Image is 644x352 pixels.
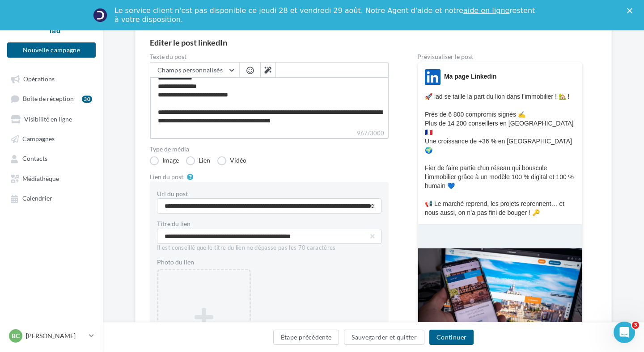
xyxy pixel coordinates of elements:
div: Le service client n'est pas disponible ce jeudi 28 et vendredi 29 août. Notre Agent d'aide et not... [114,6,537,24]
div: Fermer [627,8,636,13]
a: Campagnes [5,130,97,147]
label: Vidéo [217,156,246,165]
button: Nouvelle campagne [7,42,96,58]
span: Campagnes [22,135,55,142]
label: Texte du post [150,54,389,60]
a: Visibilité en ligne [5,111,97,127]
button: Champs personnalisés [150,63,239,78]
label: Lien du post [150,174,183,180]
span: Visibilité en ligne [24,115,72,123]
a: Boîte de réception30 [5,90,97,107]
button: Continuer [429,330,474,345]
div: Prévisualiser le post [417,54,583,60]
label: 967/3000 [150,129,389,139]
span: Calendrier [22,195,52,202]
label: Photo du lien [157,259,251,265]
p: [PERSON_NAME] [26,331,85,340]
span: Médiathèque [22,175,59,182]
button: Étape précédente [273,330,339,345]
a: Calendrier [5,190,97,206]
label: Type de média [150,146,389,152]
img: Profile image for Service-Client [93,8,107,22]
span: 3 [632,322,639,329]
span: BC [12,331,20,340]
label: Url du post [157,191,188,197]
span: Boîte de réception [23,95,74,103]
a: Opérations [5,71,97,87]
span: Champs personnalisés [157,66,223,74]
a: Médiathèque [5,170,97,186]
div: Ma page Linkedin [444,72,496,81]
label: Image [150,156,179,165]
span: Contacts [22,155,47,163]
div: Il est conseillé que le titre du lien ne dépasse pas les 70 caractères [157,244,381,252]
a: BC [PERSON_NAME] [7,327,96,344]
div: 30 [82,96,92,103]
p: 🚀 iad se taille la part du lion dans l’immobilier ! 🏡 ! Près de 6 800 compromis signés ✍️ Plus de... [425,92,575,217]
label: Titre du lien [157,221,381,227]
span: Opérations [23,75,55,83]
iframe: Intercom live chat [614,322,635,343]
label: Lien [186,156,210,165]
a: Contacts [5,150,97,166]
a: aide en ligne [463,6,509,15]
div: Editer le post linkedIn [150,38,597,46]
button: Sauvegarder et quitter [344,330,424,345]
